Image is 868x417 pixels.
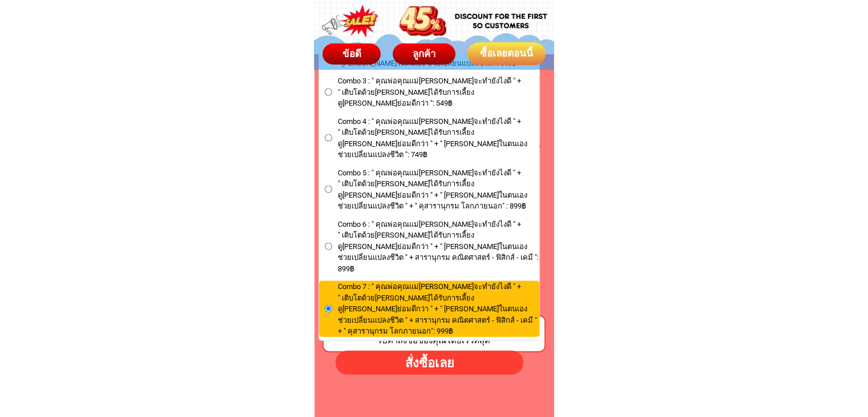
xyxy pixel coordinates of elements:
input: Combo 5 : " คุณพ่อคุณแม่[PERSON_NAME]จะทำยังไงดี " +" เติบโตด้วย[PERSON_NAME]ได้รับการเลี้ยงดู[PE... [325,186,332,193]
input: Combo 6 : " คุณพ่อคุณแม่[PERSON_NAME]จะทำยังไงดี " +" เติบโตด้วย[PERSON_NAME]ได้รับการเลี้ยงดู[PE... [325,243,332,250]
span: Combo 6 : " คุณพ่อคุณแม่[PERSON_NAME]จะทำยังไงดี " + " เติบโตด้วย[PERSON_NAME]ได้รับการเลี้ยงดู[P... [338,219,539,275]
input: Combo 4 : " คุณพ่อคุณแม่[PERSON_NAME]จะทำยังไงดี " +" เติบโตด้วย[PERSON_NAME]ได้รับการเลี้ยงดู[PE... [325,134,332,142]
div: สั่งซื้อเลย [330,353,528,373]
span: ข้อดี [341,47,361,59]
span: Combo 4 : " คุณพ่อคุณแม่[PERSON_NAME]จะทำยังไงดี " + " เติบโตด้วย[PERSON_NAME]ได้รับการเลี้ยงดู[P... [338,116,539,161]
span: Combo 5 : " คุณพ่อคุณแม่[PERSON_NAME]จะทำยังไงดี " + " เติบโตด้วย[PERSON_NAME]ได้รับการเลี้ยงดู[P... [338,167,539,212]
div: ลูกค้า [391,46,457,62]
span: Combo 7 : " คุณพ่อคุณแม่[PERSON_NAME]จะทำยังไงดี " + " เติบโตด้วย[PERSON_NAME]ได้รับการเลี้ยงดู[P... [338,281,539,337]
span: Combo 3 : " คุณพ่อคุณแม่[PERSON_NAME]จะทำยังไงดี " + " เติบโตด้วย[PERSON_NAME]ได้รับการเลี้ยงดู[P... [338,75,539,109]
input: Combo 7 : " คุณพ่อคุณแม่[PERSON_NAME]จะทำยังไงดี " +" เติบโตด้วย[PERSON_NAME]ได้รับการเลี้ยงดู[PE... [325,305,332,312]
input: Combo 3 : " คุณพ่อคุณแม่[PERSON_NAME]จะทำยังไงดี " +" เติบโตด้วย[PERSON_NAME]ได้รับการเลี้ยงดู[PE... [325,89,332,96]
div: ซื้อเลยตอนนี้ [465,46,548,62]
